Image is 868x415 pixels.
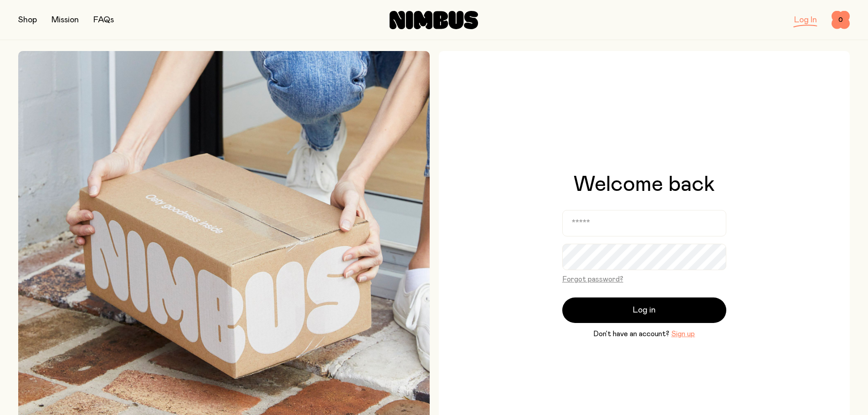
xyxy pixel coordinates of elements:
a: FAQs [93,16,114,24]
button: Forgot password? [562,274,623,285]
span: Don’t have an account? [593,328,669,339]
button: Log in [562,297,726,323]
span: Log in [633,304,656,317]
a: Log In [794,16,817,24]
button: 0 [832,11,850,29]
button: Sign up [671,328,695,339]
a: Mission [51,16,79,24]
h1: Welcome back [574,174,715,195]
